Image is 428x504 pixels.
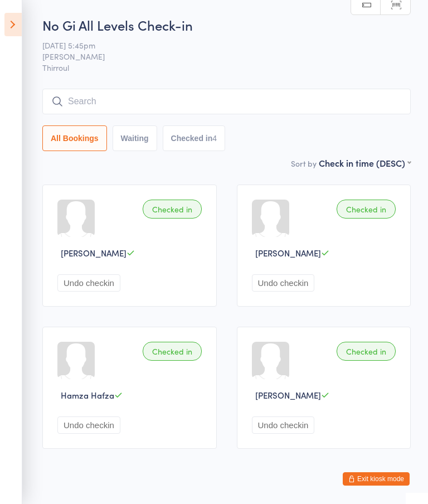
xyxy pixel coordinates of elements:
div: 4 [212,134,217,143]
span: [DATE] 5:45pm [42,40,393,51]
span: Hamza Hafza [61,389,114,401]
button: Undo checkin [252,274,315,292]
div: Checked in [337,200,396,219]
span: [PERSON_NAME] [42,51,393,62]
input: Search [42,89,411,114]
div: Check in time (DESC) [319,157,411,169]
button: All Bookings [42,125,107,151]
span: Thirroul [42,62,411,73]
button: Undo checkin [57,416,120,434]
button: Undo checkin [57,274,120,292]
label: Sort by [291,158,317,169]
div: Checked in [143,342,202,361]
div: Checked in [143,200,202,219]
h2: No Gi All Levels Check-in [42,16,411,34]
button: Waiting [113,125,157,151]
span: [PERSON_NAME] [255,247,321,259]
span: [PERSON_NAME] [61,247,127,259]
span: [PERSON_NAME] [255,389,321,401]
button: Checked in4 [163,125,226,151]
button: Exit kiosk mode [343,472,410,486]
div: Checked in [337,342,396,361]
button: Undo checkin [252,416,315,434]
